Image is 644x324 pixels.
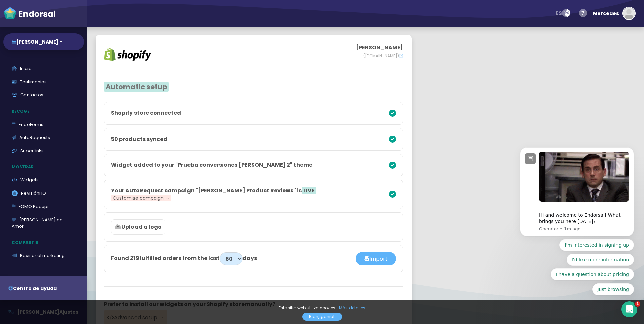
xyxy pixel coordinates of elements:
[3,118,84,131] a: EndoForms
[551,7,575,20] button: es
[111,195,171,201] span: Customise campaign →
[363,53,403,59] span: ([DOMAIN_NAME])
[3,200,84,213] a: FOMO Popups
[111,161,323,169] p: Widget added to your "Prueba conversiones [PERSON_NAME] 2" theme
[111,135,323,143] p: 50 products synced
[3,249,84,262] a: Revisar el marketing
[621,301,637,317] iframe: Intercom live chat
[3,7,56,20] img: endorsal-logo-white@2x.png
[104,48,151,61] img: shopify.com-logo.png
[302,187,316,194] span: LIVE
[115,223,162,231] p: Upload a logo
[590,3,636,23] button: Mercedes
[3,131,84,144] a: AutoRequests
[356,252,396,265] button: Import
[339,305,365,311] a: Más detalles
[623,7,635,19] img: default-avatar.jpg
[111,187,323,195] p: Your AutoRequest campaign "[PERSON_NAME] Product Reviews" is
[3,33,84,50] button: [PERSON_NAME]
[302,313,342,321] a: Bien, genial.
[279,305,336,311] span: Este sitio web utiliza cookies.
[3,105,87,118] p: Recoge
[3,173,84,187] a: Widgets
[104,82,169,92] span: Automatic setup
[635,301,640,307] span: 1
[3,236,87,249] p: Compartir
[510,81,644,306] iframe: Intercom notifications message
[3,265,87,278] p: Más
[3,161,87,173] p: Mostrar
[356,44,403,51] strong: [PERSON_NAME]
[3,62,84,75] a: Inicio
[111,252,323,265] p: Found 219 fulfilled orders from the last days
[556,9,562,17] span: es
[3,187,84,200] a: RevisiónHQ
[3,144,84,158] a: SuperLinks
[593,3,619,23] div: Mercedes
[3,75,84,89] a: Testimonios
[111,109,323,117] p: Shopify store connected
[3,213,84,233] a: [PERSON_NAME] del Amor
[3,88,84,102] a: Contactos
